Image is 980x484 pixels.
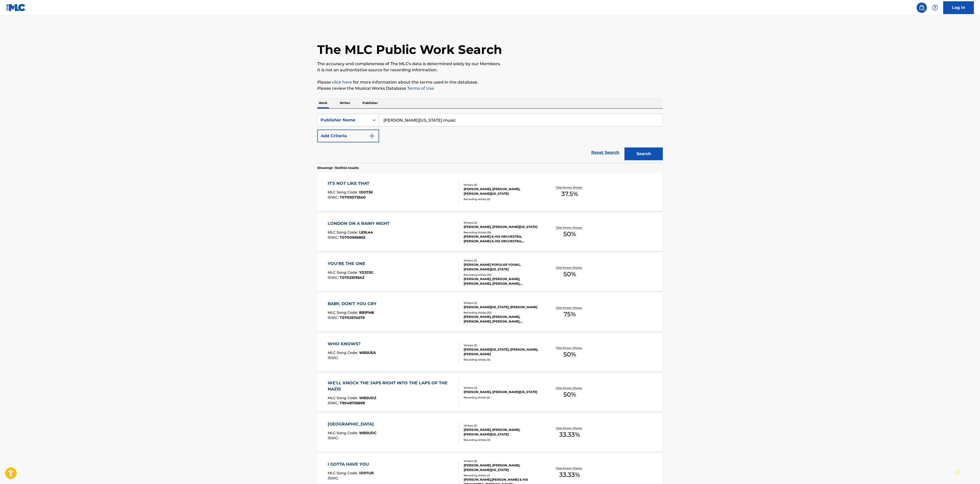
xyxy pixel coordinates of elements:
span: MLC Song Code : [328,396,359,400]
span: MLC Song Code : [328,431,359,435]
div: Help [930,3,940,13]
p: Total Known Shares: [556,426,583,430]
p: Total Known Shares: [556,266,583,270]
div: [GEOGRAPHIC_DATA] [328,421,377,427]
span: WB5UDZ [359,396,376,400]
span: 50 % [563,270,576,279]
div: Recording Artists ( 18 ) [464,231,541,234]
span: MLC Song Code : [328,230,359,235]
div: [PERSON_NAME], [PERSON_NAME], [PERSON_NAME][US_STATE] [464,428,541,437]
div: Writers ( 2 ) [464,221,541,225]
span: BB1FM8 [359,310,374,315]
div: BABY, DON'T YOU CRY [328,301,379,307]
p: The accuracy and completeness of The MLC's data is determined solely by our Members. [317,61,663,67]
div: YOU'RE THE ONE [328,261,373,267]
div: WHO KNOWS? [328,341,376,347]
div: IT'S NOT LIKE THAT [328,180,373,187]
a: LONDON ON A RAINY NIGHTMLC Song Code:LE9L44ISWC:T0700966853Writers (2)[PERSON_NAME], [PERSON_NAME... [317,213,663,251]
p: Work [317,98,329,108]
p: It is not an authoritative source for recording information. [317,67,663,73]
span: ISWC : [328,476,340,480]
div: Recording Artists ( 0 ) [464,396,541,399]
p: Total Known Shares: [556,386,583,390]
span: T0700966853 [340,235,365,240]
iframe: Chat Widget [954,459,980,484]
div: [PERSON_NAME], [PERSON_NAME][US_STATE] [464,390,541,394]
span: T0702109543 [340,275,364,280]
button: Search [624,147,663,160]
span: T0702574579 [340,315,365,320]
div: Recording Artists ( 0 ) [464,438,541,442]
div: Recording Artists ( 32 ) [464,311,541,315]
div: Writers ( 3 ) [464,343,541,347]
div: [PERSON_NAME], [PERSON_NAME], [PERSON_NAME], [PERSON_NAME], [PERSON_NAME] [464,277,541,286]
p: Please review the Musical Works Database [317,85,663,91]
div: Recording Artists ( 0 ) [464,358,541,362]
a: IT'S NOT LIKE THATMLC Song Code:ID073KISWC:T0709073540Writers (3)[PERSON_NAME], [PERSON_NAME], [P... [317,173,663,211]
button: Add Criteria [317,130,379,142]
a: Log In [943,1,974,14]
p: Total Known Shares: [556,226,583,229]
span: ISWC : [328,195,340,200]
span: 50 % [563,229,576,239]
div: [PERSON_NAME], [PERSON_NAME][US_STATE] [464,225,541,229]
p: Writer [338,98,352,108]
img: search [919,5,925,11]
div: Writers ( 2 ) [464,301,541,305]
div: [PERSON_NAME][US_STATE], [PERSON_NAME], [PERSON_NAME] [464,347,541,356]
div: Recording Artists ( 2 ) [464,474,541,477]
p: Showing 1 - 10 of 344 results [317,166,359,170]
span: T0709073540 [340,195,366,200]
span: YD3J3G [359,270,373,275]
span: 37.5 % [561,189,578,199]
div: Writers ( 2 ) [464,259,541,262]
img: 9d2ae6d4665cec9f34b9.svg [369,133,375,139]
span: ISWC : [328,315,340,320]
a: [GEOGRAPHIC_DATA]MLC Song Code:WB5UDCISWC:Writers (3)[PERSON_NAME], [PERSON_NAME], [PERSON_NAME][... [317,413,663,452]
span: ISWC : [328,355,340,360]
a: YOU'RE THE ONEMLC Song Code:YD3J3GISWC:T0702109543Writers (2)[PERSON_NAME] POPULAR YOUNG, [PERSON... [317,253,663,291]
span: WB5UEA [359,350,376,355]
span: 33.33 % [559,430,580,439]
img: help [932,5,938,11]
span: MLC Song Code : [328,310,359,315]
img: MLC Logo [6,4,26,11]
div: WE'LL KNOCK THE JAPS RIGHT INTO THE LAPS OF THE NAZIS [328,380,455,392]
div: Writers ( 3 ) [464,459,541,463]
p: Total Known Shares: [556,466,583,470]
span: MLC Song Code : [328,270,359,275]
span: ISWC : [328,275,340,280]
form: Search Form [317,114,663,163]
div: Recording Artists ( 0 ) [464,197,541,201]
a: Terms of Use [406,86,434,91]
a: BABY, DON'T YOU CRYMLC Song Code:BB1FM8ISWC:T0702574579Writers (2)[PERSON_NAME][US_STATE], [PERSO... [317,293,663,331]
div: Writers ( 3 ) [464,183,541,187]
a: click here [332,80,352,85]
div: [PERSON_NAME][US_STATE], [PERSON_NAME] [464,305,541,309]
span: 75 % [564,310,576,319]
div: [PERSON_NAME], [PERSON_NAME], [PERSON_NAME], [PERSON_NAME], [PERSON_NAME] [464,315,541,324]
div: [PERSON_NAME], [PERSON_NAME], [PERSON_NAME][US_STATE] [464,463,541,472]
div: [PERSON_NAME] & HIS ORCHESTRA, [PERSON_NAME] & HIS ORCHESTRA, [PERSON_NAME] & HIS ORCHESTRA, [PER... [464,234,541,244]
div: Publisher Name [321,117,367,123]
span: ID07UR [359,471,374,475]
div: Recording Artists ( 33 ) [464,273,541,277]
div: Writers ( 3 ) [464,424,541,428]
span: WB5UDC [359,431,377,435]
p: Publisher [361,98,379,108]
a: WE'LL KNOCK THE JAPS RIGHT INTO THE LAPS OF THE NAZISMLC Song Code:WB5UDZISWC:T9048735699Writers ... [317,373,663,412]
span: ISWC : [328,401,340,405]
span: ID073K [359,190,373,194]
div: Writers ( 2 ) [464,386,541,390]
p: Please for more information about the terms used in the database. [317,79,663,85]
a: Reset Search [589,147,622,158]
a: Public Search [917,3,927,13]
span: 50 % [563,350,576,359]
span: T9048735699 [340,401,365,405]
div: [PERSON_NAME] POPULAR YOUNG, [PERSON_NAME][US_STATE] [464,262,541,272]
p: Total Known Shares: [556,346,583,350]
div: Drag [956,465,959,480]
div: I GOTTA HAVE YOU [328,461,374,467]
span: 33.33 % [559,470,580,479]
a: WHO KNOWS?MLC Song Code:WB5UEAISWC:Writers (3)[PERSON_NAME][US_STATE], [PERSON_NAME], [PERSON_NAM... [317,333,663,372]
